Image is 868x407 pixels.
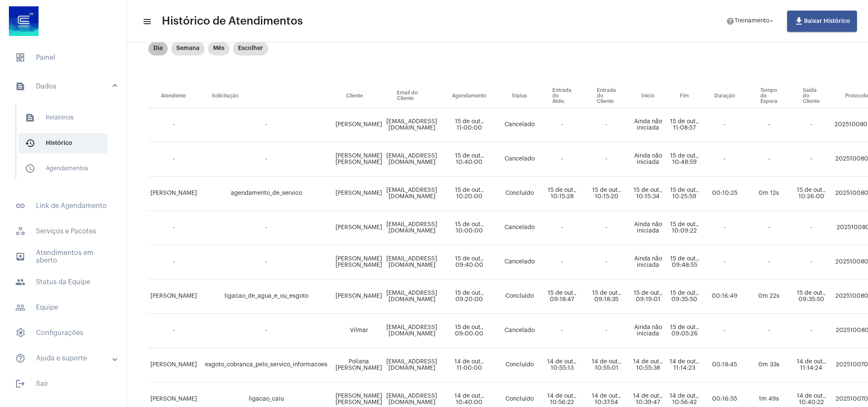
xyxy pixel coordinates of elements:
[790,84,832,108] th: Saída do Cliente
[199,84,333,108] th: Solicitação
[231,190,302,196] span: agendamento_de_servico
[667,108,702,142] td: 15 de out., 11:08:57
[439,177,499,211] td: 15 de out., 10:20:00
[25,138,35,148] mat-icon: sidenav icon
[171,42,205,55] mat-chip: Semana
[667,348,702,382] td: 14 de out., 11:14:23
[790,314,832,348] td: -
[748,348,790,382] td: 0m 33s
[333,84,384,108] th: Cliente
[333,177,384,211] td: [PERSON_NAME]
[148,314,199,348] td: -
[8,47,118,68] span: Painel
[584,142,629,177] td: -
[721,13,780,30] button: Treinamento
[702,245,748,280] td: -
[439,142,499,177] td: 15 de out., 10:40:00
[7,4,41,38] img: d4669ae0-8c07-2337-4f67-34b0df7f5ae4.jpeg
[787,11,857,32] button: Baixar Histórico
[265,156,267,162] span: -
[439,108,499,142] td: 15 de out., 11:00:00
[540,142,584,177] td: -
[667,84,702,108] th: Fim
[249,396,284,402] span: ligacao_caiu
[384,108,439,142] td: [EMAIL_ADDRESS][DOMAIN_NAME]
[15,226,25,236] span: sidenav icon
[15,201,25,211] mat-icon: sidenav icon
[499,211,540,245] td: Cancelado
[333,245,384,280] td: [PERSON_NAME] [PERSON_NAME]
[584,280,629,314] td: 15 de out., 09:18:35
[384,245,439,280] td: [EMAIL_ADDRESS][DOMAIN_NAME]
[148,211,199,245] td: -
[148,108,199,142] td: -
[790,280,832,314] td: 15 de out., 09:35:50
[790,177,832,211] td: 15 de out., 10:26:00
[629,177,667,211] td: 15 de out., 10:15:34
[790,142,832,177] td: -
[439,280,499,314] td: 15 de out., 09:20:00
[384,177,439,211] td: [EMAIL_ADDRESS][DOMAIN_NAME]
[8,196,118,216] span: Link de Agendamento
[584,348,629,382] td: 14 de out., 10:55:01
[499,348,540,382] td: Concluído
[540,314,584,348] td: -
[265,327,267,333] span: -
[584,245,629,280] td: -
[584,108,629,142] td: -
[790,211,832,245] td: -
[790,348,832,382] td: 14 de out., 11:14:24
[748,142,790,177] td: -
[265,224,267,230] span: -
[667,314,702,348] td: 15 de out., 09:05:26
[540,84,584,108] th: Entrada do Atde.
[629,280,667,314] td: 15 de out., 09:19:01
[333,211,384,245] td: [PERSON_NAME]
[25,163,35,174] mat-icon: sidenav icon
[584,211,629,245] td: -
[702,211,748,245] td: -
[439,245,499,280] td: 15 de out., 09:40:00
[15,81,113,91] mat-panel-title: Dados
[748,108,790,142] td: -
[333,142,384,177] td: [PERSON_NAME] [PERSON_NAME]
[726,17,735,25] mat-icon: help
[142,17,151,27] mat-icon: sidenav icon
[5,348,127,368] mat-expansion-panel-header: sidenav iconAjuda e suporte
[8,246,118,267] span: Atendimentos em aberto
[15,379,25,389] mat-icon: sidenav icon
[794,18,850,24] span: Baixar Histórico
[790,245,832,280] td: -
[499,314,540,348] td: Cancelado
[148,142,199,177] td: -
[702,108,748,142] td: -
[629,245,667,280] td: Ainda não iniciada
[629,84,667,108] th: Início
[748,245,790,280] td: -
[8,374,118,394] span: Sair
[8,297,118,318] span: Equipe
[8,272,118,292] span: Status da Equipe
[629,314,667,348] td: Ainda não iniciada
[499,245,540,280] td: Cancelado
[384,314,439,348] td: [EMAIL_ADDRESS][DOMAIN_NAME]
[15,353,25,363] mat-icon: sidenav icon
[265,122,267,127] span: -
[265,259,267,265] span: -
[15,277,25,287] mat-icon: sidenav icon
[748,314,790,348] td: -
[702,84,748,108] th: Duração
[148,84,199,108] th: Atendente
[15,81,25,91] mat-icon: sidenav icon
[702,177,748,211] td: 00:10:25
[8,323,118,343] span: Configurações
[148,177,199,211] td: [PERSON_NAME]
[439,84,499,108] th: Agendamento
[667,280,702,314] td: 15 de out., 09:35:50
[148,280,199,314] td: [PERSON_NAME]
[439,314,499,348] td: 15 de out., 09:00:00
[25,113,35,123] mat-icon: sidenav icon
[584,314,629,348] td: -
[540,245,584,280] td: -
[18,133,108,153] span: Histórico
